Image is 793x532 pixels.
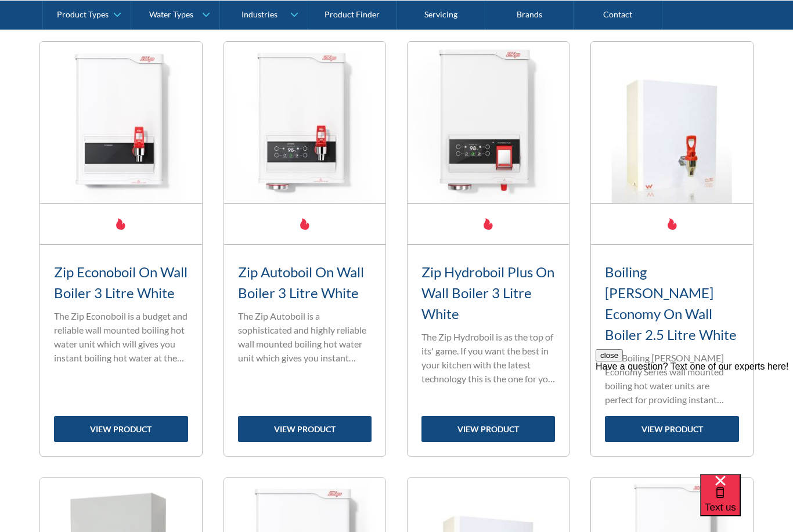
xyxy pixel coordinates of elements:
[224,42,385,203] img: Zip Autoboil On Wall Boiler 3 Litre White
[238,416,372,442] a: view product
[408,42,569,203] img: Zip Hydroboil Plus On Wall Boiler 3 Litre White
[591,42,752,203] img: Boiling Billy Economy On Wall Boiler 2.5 Litre White
[421,262,555,324] h3: Zip Hydroboil Plus On Wall Boiler 3 Litre White
[57,9,109,19] div: Product Types
[241,9,277,19] div: Industries
[54,416,188,442] a: view product
[421,330,555,386] p: The Zip Hydroboil is as the top of its' game. If you want the best in your kitchen with the lates...
[149,9,193,19] div: Water Types
[54,309,188,365] p: The Zip Econoboil is a budget and reliable wall mounted boiling hot water unit which will gives y...
[54,262,188,303] h3: Zip Econoboil On Wall Boiler 3 Litre White
[421,416,555,442] a: view product
[40,42,201,203] img: Zip Econoboil On Wall Boiler 3 Litre White
[700,474,793,532] iframe: podium webchat widget bubble
[238,262,372,303] h3: Zip Autoboil On Wall Boiler 3 Litre White
[596,349,793,488] iframe: podium webchat widget prompt
[605,262,738,345] h3: Boiling [PERSON_NAME] Economy On Wall Boiler 2.5 Litre White
[238,309,372,365] p: The Zip Autoboil is a sophisticated and highly reliable wall mounted boiling hot water unit which...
